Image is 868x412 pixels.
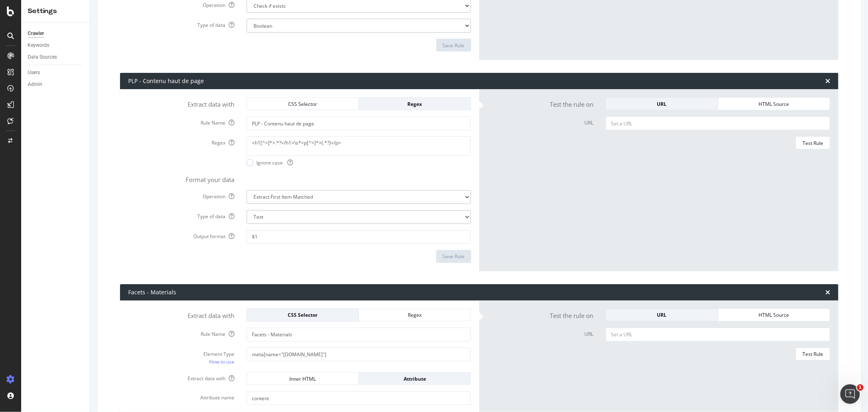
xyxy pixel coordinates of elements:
div: Save Rule [443,42,465,49]
button: HTML Source [718,97,830,110]
button: Regex [359,309,471,322]
div: Data Sources [28,53,57,61]
label: Rule Name [122,116,241,126]
div: HTML Source [725,101,823,107]
label: Format your data [122,173,241,184]
button: URL [606,309,718,322]
div: Test Rule [802,140,823,147]
button: CSS Selector [247,309,359,322]
label: Test the rule on [481,309,600,320]
a: Keywords [28,41,84,50]
textarea: <h1[^>]*>.*?</h1>\s*<p[^>]*>(.*?)</p> [247,136,471,156]
button: Test Rule [796,348,830,361]
button: URL [606,97,718,110]
a: Crawler [28,29,84,38]
div: Users [28,68,40,77]
div: CSS Selector [254,311,352,318]
div: Facets - Materials [128,288,176,296]
button: HTML Source [718,309,830,322]
label: Extract data with [122,372,241,382]
div: Element Type [128,351,234,357]
iframe: Intercom live chat [840,384,860,404]
button: Attribute [359,372,471,385]
button: Save Rule [436,250,471,263]
input: $1 [247,230,471,244]
div: Save Rule [443,253,465,260]
div: Test Rule [802,351,823,357]
div: CSS Selector [254,101,352,107]
div: Keywords [28,41,49,50]
div: Settings [28,7,83,16]
label: Type of data [122,210,241,220]
label: Test the rule on [481,97,600,109]
input: Provide a name [247,116,471,130]
button: Save Rule [436,39,471,52]
span: Ignore case [256,159,293,166]
input: CSS Expression [247,348,471,362]
div: Regex [365,101,464,107]
button: Regex [359,97,471,110]
a: Users [28,68,84,77]
label: URL [481,116,600,126]
div: Admin [28,80,42,89]
input: Set a URL [606,116,830,130]
div: times [825,78,830,84]
label: Rule Name [122,328,241,337]
label: Output format [122,230,241,240]
div: Crawler [28,29,44,38]
button: CSS Selector [247,97,359,110]
button: Inner HTML [247,372,359,385]
div: times [825,289,830,296]
label: Type of data [122,19,241,28]
div: HTML Source [725,311,823,318]
div: Regex [365,311,464,318]
label: URL [481,328,600,337]
button: Test Rule [796,136,830,149]
div: Inner HTML [254,375,352,382]
input: Provide a name [247,328,471,342]
a: How to use [209,357,234,366]
label: Extract data with [122,309,241,320]
label: Extract data with [122,97,241,109]
label: Regex [122,136,241,146]
label: Operation [122,190,241,200]
div: Attribute name [128,394,234,401]
div: URL [612,101,711,107]
div: URL [612,311,711,318]
a: Data Sources [28,53,84,61]
div: PLP - Contenu haut de page [128,77,204,85]
a: Admin [28,80,84,89]
input: Set a URL [606,328,830,342]
span: 1 [857,384,864,391]
div: Attribute [365,375,464,382]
